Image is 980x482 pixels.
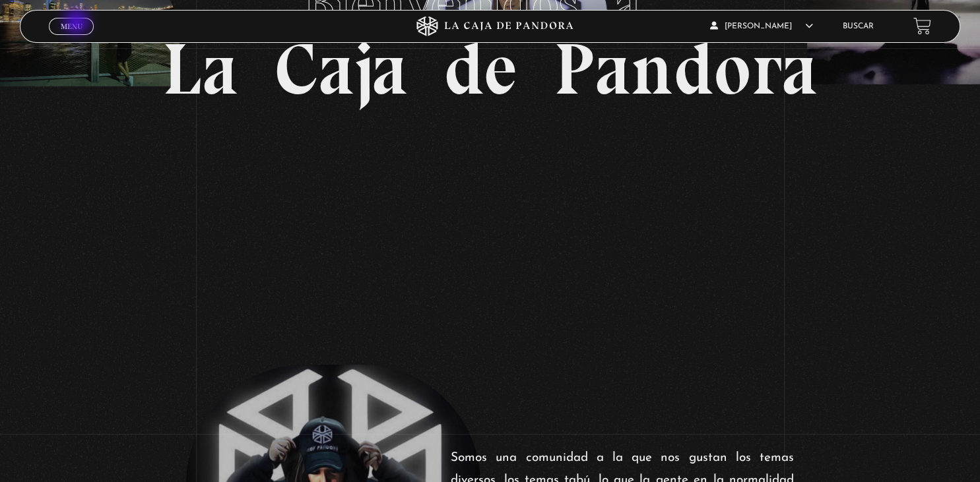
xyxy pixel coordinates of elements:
[61,22,82,30] span: Menu
[56,33,87,42] span: Cerrar
[710,22,813,30] span: [PERSON_NAME]
[843,22,874,30] a: Buscar
[913,17,931,35] a: View your shopping cart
